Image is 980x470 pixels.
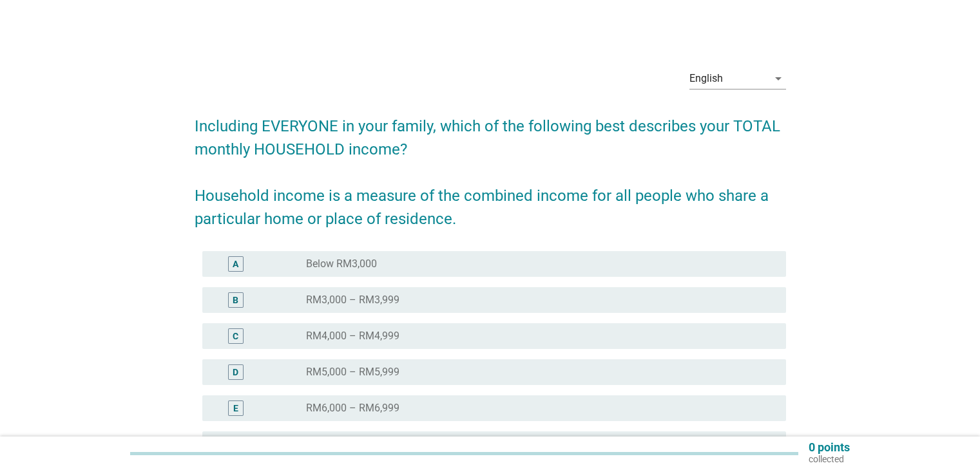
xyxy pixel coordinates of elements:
p: collected [809,453,850,465]
p: 0 points [809,442,850,453]
div: E [233,402,238,415]
label: RM3,000 – RM3,999 [306,294,399,306]
label: RM6,000 – RM6,999 [306,402,399,415]
i: arrow_drop_down [771,71,786,86]
div: C [233,330,238,343]
label: RM4,000 – RM4,999 [306,330,399,343]
h2: Including EVERYONE in your family, which of the following best describes your TOTAL monthly HOUSE... [195,102,786,230]
label: Below RM3,000 [306,258,377,270]
div: English [689,73,723,84]
div: D [233,366,238,379]
div: A [233,258,238,271]
div: B [233,294,238,307]
label: RM5,000 – RM5,999 [306,366,399,379]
